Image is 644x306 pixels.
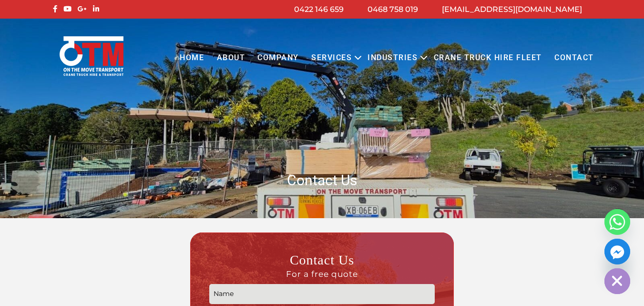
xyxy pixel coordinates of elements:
[604,209,630,235] a: Whatsapp
[210,45,251,71] a: About
[548,45,600,71] a: Contact
[209,269,435,279] span: For a free quote
[361,45,424,71] a: Industries
[209,284,435,305] input: Name
[442,5,582,14] a: [EMAIL_ADDRESS][DOMAIN_NAME]
[209,252,435,279] h3: Contact Us
[294,5,344,14] a: 0422 146 659
[174,45,210,71] a: Home
[427,45,548,71] a: Crane Truck Hire Fleet
[251,45,305,71] a: COMPANY
[604,239,630,264] a: Facebook_Messenger
[51,171,594,190] h1: Contact Us
[368,5,418,14] a: 0468 758 019
[58,35,125,77] img: Otmtransport
[305,45,358,71] a: Services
